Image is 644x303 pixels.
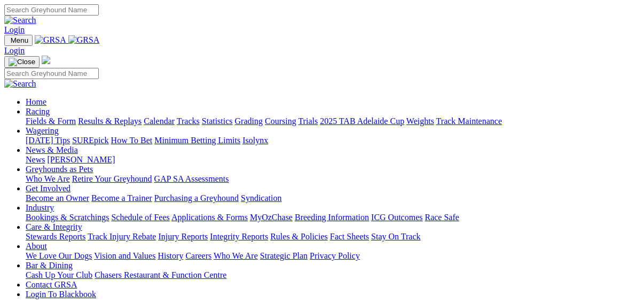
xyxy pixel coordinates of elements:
div: Bar & Dining [26,270,640,280]
a: Cash Up Your Club [26,270,92,279]
a: Bar & Dining [26,261,73,270]
button: Toggle navigation [4,56,40,68]
button: Toggle navigation [4,35,33,46]
img: Search [4,15,36,25]
a: Bookings & Scratchings [26,213,109,222]
a: Fields & Form [26,116,76,126]
a: Privacy Policy [310,251,360,260]
img: Close [9,58,35,66]
img: GRSA [68,35,100,45]
a: History [158,251,183,260]
a: News [26,155,45,164]
a: Minimum Betting Limits [154,136,240,145]
a: [PERSON_NAME] [47,155,115,164]
a: Industry [26,203,54,212]
a: Coursing [265,116,296,126]
a: Who We Are [26,174,70,183]
input: Search [4,68,99,79]
a: Login [4,25,25,34]
a: Wagering [26,126,59,135]
a: Race Safe [425,213,459,222]
div: Greyhounds as Pets [26,174,640,184]
div: Wagering [26,136,640,145]
a: Become a Trainer [91,193,152,203]
a: MyOzChase [250,213,293,222]
a: Rules & Policies [270,232,328,241]
a: How To Bet [111,136,153,145]
a: 2025 TAB Adelaide Cup [320,116,404,126]
a: Applications & Forms [171,213,248,222]
a: Strategic Plan [260,251,308,260]
img: GRSA [35,35,66,45]
input: Search [4,4,99,15]
a: Racing [26,107,50,116]
div: News & Media [26,155,640,165]
a: Breeding Information [295,213,369,222]
div: Industry [26,213,640,222]
a: Become an Owner [26,193,89,203]
a: [DATE] Tips [26,136,70,145]
a: ICG Outcomes [371,213,422,222]
a: Vision and Values [94,251,155,260]
a: Stay On Track [371,232,420,241]
a: Isolynx [242,136,268,145]
a: Care & Integrity [26,222,82,231]
a: Injury Reports [158,232,208,241]
a: Syndication [241,193,281,203]
div: Get Involved [26,193,640,203]
a: Stewards Reports [26,232,85,241]
a: Careers [185,251,211,260]
a: Results & Replays [78,116,142,126]
a: Schedule of Fees [111,213,169,222]
a: About [26,242,47,251]
a: Fact Sheets [330,232,369,241]
a: Grading [235,116,263,126]
a: Greyhounds as Pets [26,165,93,174]
span: Menu [11,36,28,44]
a: Integrity Reports [210,232,268,241]
a: Statistics [202,116,233,126]
a: Contact GRSA [26,280,77,289]
a: Calendar [144,116,175,126]
a: Login To Blackbook [26,290,96,299]
img: logo-grsa-white.png [42,56,50,64]
a: Purchasing a Greyhound [154,193,239,203]
a: Chasers Restaurant & Function Centre [95,270,226,279]
a: Login [4,46,25,55]
a: Tracks [177,116,200,126]
a: Get Involved [26,184,70,193]
img: Search [4,79,36,89]
a: GAP SA Assessments [154,174,229,183]
div: Racing [26,116,640,126]
div: About [26,251,640,261]
a: Weights [406,116,434,126]
div: Care & Integrity [26,232,640,242]
a: We Love Our Dogs [26,251,92,260]
a: Track Maintenance [436,116,502,126]
a: Trials [298,116,318,126]
a: Track Injury Rebate [88,232,156,241]
a: Who We Are [214,251,258,260]
a: News & Media [26,145,78,154]
a: Retire Your Greyhound [72,174,152,183]
a: SUREpick [72,136,108,145]
a: Home [26,97,46,106]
